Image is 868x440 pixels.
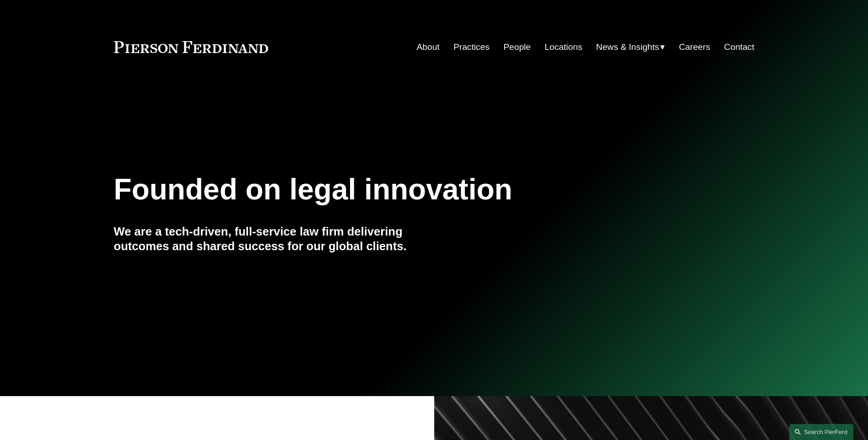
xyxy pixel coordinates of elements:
h4: We are a tech-driven, full-service law firm delivering outcomes and shared success for our global... [114,224,434,254]
a: Contact [724,38,754,56]
a: Practices [453,38,490,56]
span: News & Insights [596,39,659,55]
h1: Founded on legal innovation [114,173,648,206]
a: About [417,38,440,56]
a: folder dropdown [596,38,665,56]
a: Search this site [789,424,853,440]
a: Careers [679,38,710,56]
a: Locations [545,38,582,56]
a: People [503,38,531,56]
